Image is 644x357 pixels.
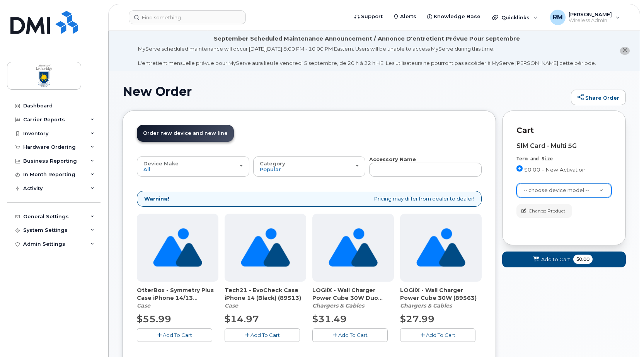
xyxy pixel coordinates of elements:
span: Popular [260,166,281,172]
strong: Warning! [144,195,169,202]
img: no_image_found-2caef05468ed5679b831cfe6fc140e25e0c280774317ffc20a367ab7fd17291e.png [153,214,202,282]
div: Tech21 - EvoCheck Case iPhone 14 (Black) (89513) [225,286,306,309]
span: OtterBox - Symmetry Plus Case iPhone 14/13 (Stardust) (89490) [137,286,218,302]
a: Share Order [571,90,626,105]
div: LOGiiX - Wall Charger Power Cube 30W (89563) [400,286,482,309]
span: Change Product [528,207,566,214]
button: Add To Cart [400,328,475,342]
span: LOGiiX - Wall Charger Power Cube 30W (89563) [400,286,482,302]
span: -- choose device model -- [523,187,589,193]
span: Add to Cart [541,256,570,263]
img: no_image_found-2caef05468ed5679b831cfe6fc140e25e0c280774317ffc20a367ab7fd17291e.png [241,214,290,282]
span: $14.97 [225,313,259,325]
span: $0.00 [573,255,593,264]
em: Chargers & Cables [400,302,452,309]
button: Add To Cart [225,328,300,342]
a: -- choose device model -- [517,184,611,197]
span: Device Make [143,160,179,167]
img: no_image_found-2caef05468ed5679b831cfe6fc140e25e0c280774317ffc20a367ab7fd17291e.png [416,214,465,282]
div: Term and Size [516,156,612,162]
span: Add To Cart [163,332,192,338]
span: Add To Cart [338,332,368,338]
em: Case [225,302,238,309]
span: Tech21 - EvoCheck Case iPhone 14 (Black) (89513) [225,286,306,302]
button: Change Product [516,204,572,218]
div: September Scheduled Maintenance Announcement / Annonce D'entretient Prévue Pour septembre [214,35,520,43]
button: Device Make All [137,156,249,177]
div: MyServe scheduled maintenance will occur [DATE][DATE] 8:00 PM - 10:00 PM Eastern. Users will be u... [138,45,596,67]
span: $27.99 [400,313,434,325]
img: no_image_found-2caef05468ed5679b831cfe6fc140e25e0c280774317ffc20a367ab7fd17291e.png [329,214,378,282]
h1: New Order [123,85,567,98]
span: $55.99 [137,313,171,325]
div: Pricing may differ from dealer to dealer! [137,191,482,207]
div: SIM Card - Multi 5G [516,143,612,150]
em: Chargers & Cables [312,302,364,309]
span: LOGiiX - Wall Charger Power Cube 30W Duo (89564) [312,286,394,302]
button: Add To Cart [312,328,388,342]
div: OtterBox - Symmetry Plus Case iPhone 14/13 (Stardust) (89490) [137,286,218,309]
div: LOGiiX - Wall Charger Power Cube 30W Duo (89564) [312,286,394,309]
span: Category [260,160,285,167]
em: Case [137,302,150,309]
span: $0.00 - New Activation [524,167,586,173]
button: Add to Cart $0.00 [502,252,626,267]
span: Add To Cart [426,332,455,338]
span: Add To Cart [250,332,280,338]
strong: Accessory Name [369,156,416,162]
input: $0.00 - New Activation [516,165,523,172]
button: Add To Cart [137,328,212,342]
button: Category Popular [253,156,366,177]
p: Cart [516,125,612,136]
span: Order new device and new line [143,130,228,136]
button: close notification [620,47,630,55]
span: $31.49 [312,313,347,325]
span: All [143,166,150,172]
